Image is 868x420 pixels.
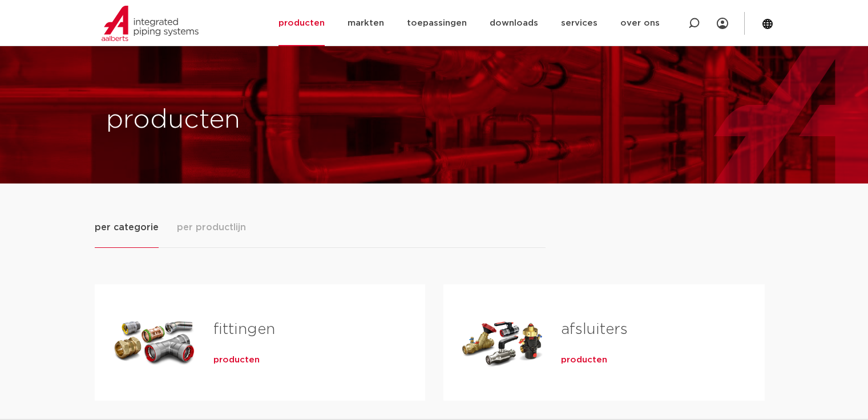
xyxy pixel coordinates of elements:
[106,102,429,138] h1: producten
[213,322,275,337] a: fittingen
[177,221,246,234] span: per productlijn
[561,322,628,337] a: afsluiters
[213,354,260,366] a: producten
[561,354,607,366] a: producten
[95,221,159,234] span: per categorie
